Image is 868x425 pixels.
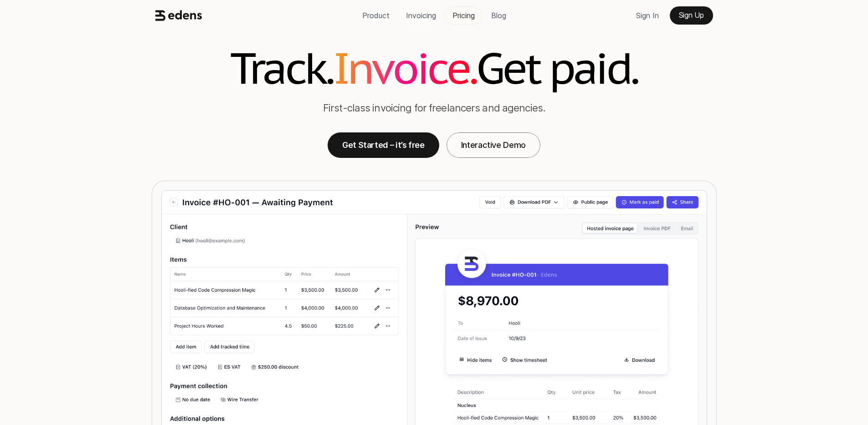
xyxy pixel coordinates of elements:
[230,45,333,91] h1: Track.
[355,6,397,25] a: Product
[399,6,443,25] a: Invoicing
[445,6,482,25] a: Pricing
[636,9,659,22] p: Sign In
[476,45,637,91] h1: Get paid.
[328,132,439,158] a: Get Started – it’s free
[679,11,704,20] p: Sign Up
[452,9,475,22] p: Pricing
[362,9,390,22] p: Product
[629,6,666,25] a: Sign In
[484,6,514,25] a: Blog
[328,40,481,96] span: Invoice.
[323,101,545,114] p: First-class invoicing for freelancers and agencies.
[461,140,526,150] p: Interactive Demo
[406,9,436,22] p: Invoicing
[342,140,425,150] p: Get Started – it’s free
[491,9,506,22] p: Blog
[670,6,713,25] a: Sign Up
